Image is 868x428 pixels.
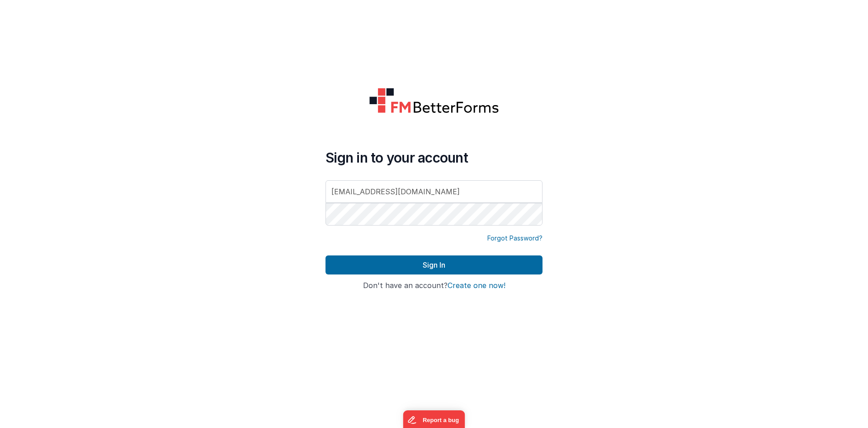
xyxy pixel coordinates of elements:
[325,149,542,166] h4: Sign in to your account
[325,282,542,290] h4: Don't have an account?
[448,282,505,290] button: Create one now!
[325,180,542,203] input: Email Address
[487,234,542,243] a: Forgot Password?
[325,255,542,274] button: Sign In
